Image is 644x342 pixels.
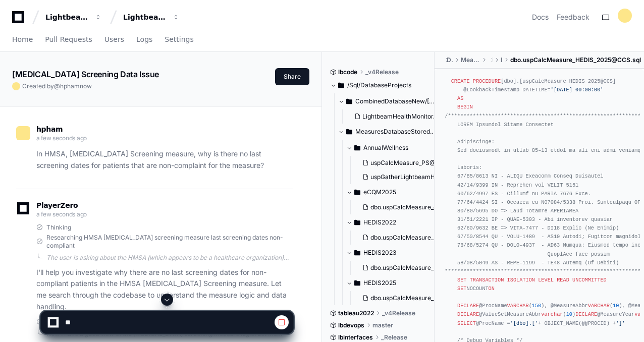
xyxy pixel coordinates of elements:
[346,214,443,231] button: HEDIS2022
[457,95,463,101] span: AS
[346,126,352,138] svg: Directory
[54,82,60,90] span: @
[363,279,396,287] span: HEDIS2025
[136,28,152,51] a: Logs
[370,203,496,211] span: dbo.uspCalcMeasure_ecqm_2025@CCS.sql
[45,36,92,42] span: Pull Requests
[104,36,124,42] span: Users
[358,261,445,275] button: dbo.uspCalcMeasure_HEDIS_2023@CCS.sql
[551,87,604,93] span: '[DATE] 00:00:00'
[470,277,504,283] span: TRANSACTION
[36,267,293,313] p: I'll help you investigate why there are no last screening dates for non-compliant patients in the...
[363,249,396,257] span: HEDIS2023
[507,277,535,283] span: ISOLATION
[510,56,641,64] span: dbo.uspCalcMeasure_HEDIS_2025@CCS.sql
[347,81,411,89] span: /Sql/DatabaseProjects
[346,275,443,291] button: HEDIS2025
[457,104,473,110] span: BEGIN
[330,77,427,93] button: /Sql/DatabaseProjects
[363,188,396,196] span: eCQM2025
[358,291,445,305] button: dbo.uspCalcMeasure_HEDIS_2025@CCS.sql
[346,140,443,156] button: AnnualWellness
[45,12,89,22] div: Lightbeam Health
[12,28,33,51] a: Home
[363,218,396,226] span: HEDIS2022
[346,245,443,261] button: HEDIS2023
[46,234,293,250] span: Researching HMSA [MEDICAL_DATA] screening measure last screening dates non-compliant
[365,68,399,76] span: _v4Release
[473,78,501,84] span: PROCEDURE
[12,69,159,79] app-text-character-animate: [MEDICAL_DATA] Screening Data Issue
[354,247,360,259] svg: Directory
[358,231,445,245] button: dbo.uspCalcMeasure_HEDIS_2022@CCS.sql
[12,36,33,42] span: Home
[489,286,495,292] span: ON
[355,128,435,136] span: MeasuresDatabaseStoredProcedures/dbo/Measures
[492,56,493,64] span: Measures
[538,277,554,283] span: LEVEL
[370,234,498,242] span: dbo.uspCalcMeasure_HEDIS_2022@CCS.sql
[46,254,293,262] div: The user is asking about the HMSA (which appears to be a healthcare organization) [MEDICAL_DATA] ...
[338,124,435,140] button: MeasuresDatabaseStoredProcedures/dbo/Measures
[275,68,309,85] button: Share
[354,142,360,154] svg: Directory
[363,144,408,152] span: AnnualWellness
[457,277,466,283] span: SET
[355,97,435,105] span: CombinedDatabaseNew/[PERSON_NAME]/dbo/Tables
[60,82,80,90] span: hpham
[532,12,549,22] a: Docs
[354,216,360,229] svg: Directory
[104,28,124,51] a: Users
[22,82,92,90] span: Created by
[370,159,458,167] span: uspCalcMeasure_PS@CCS.sql
[461,56,480,64] span: MeasuresDatabaseStoredProcedures
[572,277,607,283] span: UNCOMMITTED
[123,12,167,22] div: Lightbeam Health Solutions
[338,68,357,76] span: lbcode
[338,79,344,91] svg: Directory
[346,95,352,107] svg: Directory
[119,8,184,26] button: Lightbeam Health Solutions
[346,184,443,200] button: eCQM2025
[370,173,485,181] span: uspGatherLightbeamHealthDataFast.sql
[358,170,445,184] button: uspGatherLightbeamHealthDataFast.sql
[457,286,466,292] span: SET
[46,223,71,232] span: Thinking
[36,148,293,172] p: In HMSA, [MEDICAL_DATA] Screening measure, why is there no last screening dates for patients that...
[557,12,589,22] button: Feedback
[36,125,63,133] span: hpham
[358,156,445,170] button: uspCalcMeasure_PS@CCS.sql
[358,200,445,214] button: dbo.uspCalcMeasure_ecqm_2025@CCS.sql
[338,93,435,109] button: CombinedDatabaseNew/[PERSON_NAME]/dbo/Tables
[165,36,193,42] span: Settings
[36,210,87,218] span: a few seconds ago
[36,134,87,142] span: a few seconds ago
[136,36,152,42] span: Logs
[41,8,106,26] button: Lightbeam Health
[354,186,360,198] svg: Directory
[36,202,78,208] span: PlayerZero
[451,78,470,84] span: CREATE
[165,28,193,51] a: Settings
[362,112,443,121] span: LightbeamHealthMonitor.sql
[80,82,92,90] span: now
[557,277,569,283] span: READ
[354,277,360,289] svg: Directory
[447,56,452,64] span: DatabaseProjects
[45,28,92,51] a: Pull Requests
[501,56,502,64] span: HEDIS2025
[370,264,498,272] span: dbo.uspCalcMeasure_HEDIS_2023@CCS.sql
[350,109,437,124] button: LightbeamHealthMonitor.sql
